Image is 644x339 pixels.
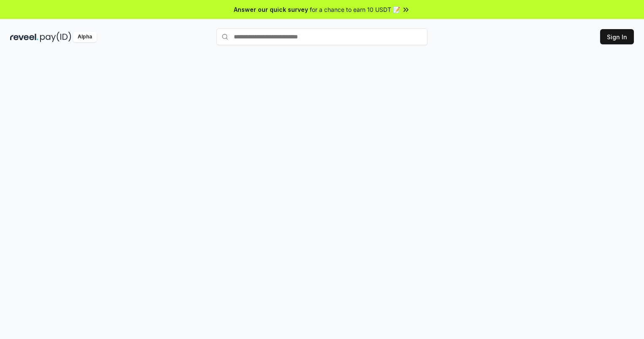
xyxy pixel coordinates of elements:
span: Answer our quick survey [234,5,308,14]
img: reveel_dark [10,32,38,42]
img: pay_id [40,32,71,42]
button: Sign In [600,29,634,44]
span: for a chance to earn 10 USDT 📝 [310,5,400,14]
div: Alpha [73,32,97,42]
